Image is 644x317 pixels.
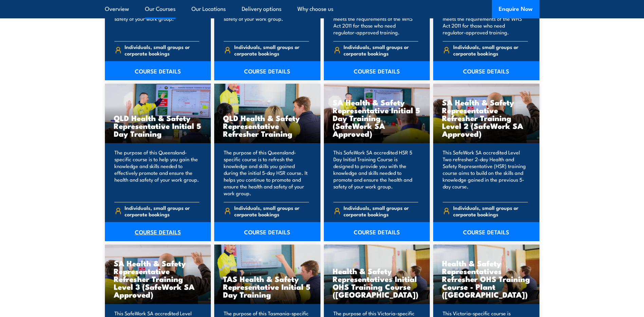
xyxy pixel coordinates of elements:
[223,114,312,137] h3: QLD Health & Safety Representative Refresher Training
[224,149,309,197] p: The purpose of this Queensland-specific course is to refresh the knowledge and skills you gained ...
[344,44,418,56] span: Individuals, small groups or corporate bookings
[333,149,419,197] p: This SafeWork SA accredited HSR 5 Day Initial Training Course is designed to provide you with the...
[324,222,430,241] a: COURSE DETAILS
[442,98,531,137] h3: SA Health & Safety Representative Refresher Training Level 2 (SafeWork SA Approved)
[433,222,539,241] a: COURSE DETAILS
[333,98,421,137] h3: SA Health & Safety Representative Initial 5 Day Training (SafeWork SA Approved)
[105,61,211,80] a: COURSE DETAILS
[114,259,202,298] h3: SA Health & Safety Representative Refresher Training Level 3 (SafeWork SA Approved)
[125,204,199,217] span: Individuals, small groups or corporate bookings
[114,149,200,197] p: The purpose of this Queensland-specific course is to help you gain the knowledge and skills neede...
[443,149,528,197] p: This SafeWork SA accredited Level Two refresher 2-day Health and Safety Representative (HSR) trai...
[114,114,202,137] h3: QLD Health & Safety Representative Initial 5 Day Training
[234,44,309,56] span: Individuals, small groups or corporate bookings
[333,267,421,298] h3: Health & Safety Representatives Initial OHS Training Course ([GEOGRAPHIC_DATA])
[442,259,531,298] h3: Health & Safety Representatives Refresher OHS Training Course - Plant ([GEOGRAPHIC_DATA])
[125,44,199,56] span: Individuals, small groups or corporate bookings
[453,44,528,56] span: Individuals, small groups or corporate bookings
[234,204,309,217] span: Individuals, small groups or corporate bookings
[324,61,430,80] a: COURSE DETAILS
[214,222,320,241] a: COURSE DETAILS
[214,61,320,80] a: COURSE DETAILS
[344,204,418,217] span: Individuals, small groups or corporate bookings
[223,275,312,298] h3: TAS Health & Safety Representative Initial 5 Day Training
[433,61,539,80] a: COURSE DETAILS
[453,204,528,217] span: Individuals, small groups or corporate bookings
[105,222,211,241] a: COURSE DETAILS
